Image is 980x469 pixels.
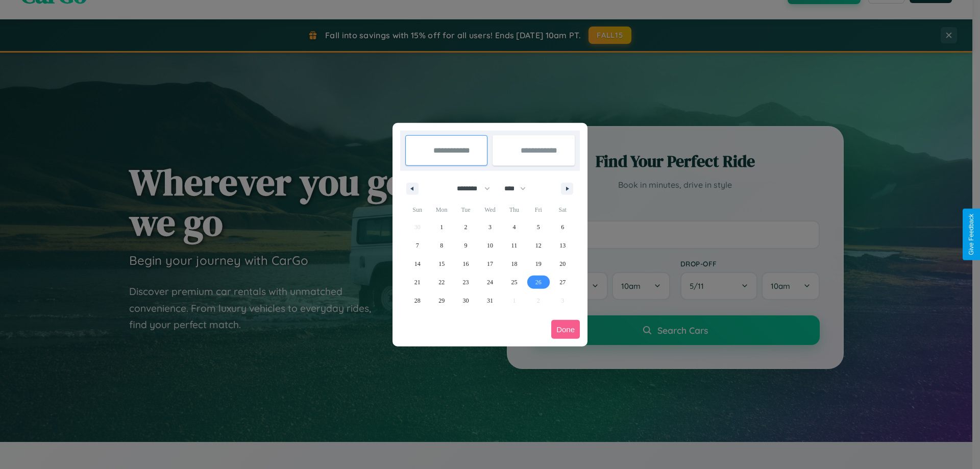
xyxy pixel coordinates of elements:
span: 16 [463,255,469,273]
button: 9 [454,236,478,255]
span: 30 [463,291,469,310]
button: 21 [405,273,429,291]
button: 5 [526,218,550,236]
button: 15 [429,255,453,273]
span: Wed [478,202,502,218]
button: 31 [478,291,502,310]
span: Sun [405,202,429,218]
button: 30 [454,291,478,310]
span: 27 [559,273,566,291]
span: Tue [454,202,478,218]
button: 26 [526,273,550,291]
span: 14 [414,255,421,273]
span: 29 [438,291,445,310]
span: 23 [463,273,469,291]
span: 19 [535,255,542,273]
button: 11 [502,236,526,255]
button: 10 [478,236,502,255]
span: 13 [559,236,566,255]
button: 25 [502,273,526,291]
span: Sat [551,202,575,218]
span: 8 [440,236,443,255]
span: 7 [416,236,419,255]
button: 14 [405,255,429,273]
button: 17 [478,255,502,273]
button: 1 [429,218,453,236]
button: 6 [551,218,575,236]
button: 8 [429,236,453,255]
span: 20 [559,255,566,273]
button: 16 [454,255,478,273]
button: 2 [454,218,478,236]
span: 9 [464,236,468,255]
span: 2 [464,218,468,236]
span: 3 [488,218,492,236]
span: 4 [512,218,516,236]
button: 3 [478,218,502,236]
span: 11 [511,236,518,255]
button: 13 [551,236,575,255]
button: 20 [551,255,575,273]
span: 25 [511,273,517,291]
button: 24 [478,273,502,291]
button: 27 [551,273,575,291]
span: 6 [561,218,564,236]
button: 23 [454,273,478,291]
button: 12 [526,236,550,255]
span: 18 [511,255,517,273]
span: 22 [438,273,445,291]
span: 5 [537,218,540,236]
span: Mon [429,202,453,218]
button: 19 [526,255,550,273]
button: 7 [405,236,429,255]
span: 28 [414,291,421,310]
span: Fri [526,202,550,218]
span: Thu [502,202,526,218]
button: 4 [502,218,526,236]
button: Done [551,320,580,339]
span: 17 [487,255,493,273]
div: Give Feedback [968,214,975,255]
button: 28 [405,291,429,310]
span: 24 [487,273,493,291]
button: 18 [502,255,526,273]
button: 22 [429,273,453,291]
span: 26 [535,273,542,291]
span: 31 [487,291,493,310]
span: 1 [440,218,443,236]
span: 10 [487,236,493,255]
button: 29 [429,291,453,310]
span: 12 [535,236,542,255]
span: 21 [414,273,421,291]
span: 15 [438,255,445,273]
